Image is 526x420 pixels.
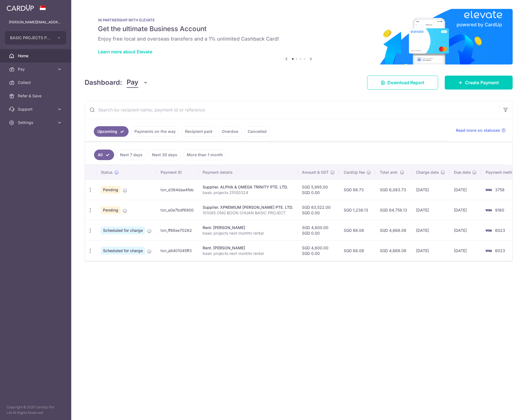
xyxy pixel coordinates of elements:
div: Rent. [PERSON_NAME] [203,225,293,230]
img: Bank Card [483,227,494,234]
a: Overdue [218,126,242,137]
td: [DATE] [412,220,449,240]
img: Bank Card [483,247,494,254]
span: BASIC PROJECTS PTE LTD [10,35,51,41]
td: SGD 88.73 [339,180,375,200]
td: SGD 84,758.13 [375,200,412,220]
a: Upcoming [94,126,129,137]
span: 6023 [495,228,505,233]
td: SGD 68.08 [339,240,375,261]
h4: Dashboard: [85,78,122,88]
td: [DATE] [449,200,481,220]
td: [DATE] [449,240,481,261]
td: SGD 1,236.13 [339,200,375,220]
span: Collect [18,80,55,85]
p: 101085 ONG BOON CHUAN BASIC PROJECT [203,210,293,216]
p: [PERSON_NAME][EMAIL_ADDRESS][DOMAIN_NAME] [9,19,62,25]
span: Scheduled for charge [101,247,145,255]
iframe: Opens a widget where you can find more information [490,403,520,417]
div: Rent. [PERSON_NAME] [203,245,293,251]
span: 9160 [495,208,504,212]
td: SGD 5,995.00 SGD 0.00 [298,180,339,200]
span: Status [101,170,113,175]
img: Bank Card [483,187,494,193]
a: Recipient paid [181,126,216,137]
span: Due date [454,170,471,175]
span: Download Report [387,79,424,86]
td: SGD 4,600.00 SGD 0.00 [298,220,339,240]
td: txn_e0e7bdf8900 [156,200,198,220]
td: SGD 6,083.73 [375,180,412,200]
div: Supplier. XPREMIUM [PERSON_NAME] PTE. LTD. [203,205,293,210]
img: Renovation banner [85,9,513,64]
td: [DATE] [412,240,449,261]
span: 3758 [495,187,505,192]
button: Pay [127,77,148,88]
span: Read more on statuses [456,128,500,133]
a: Next 7 days [116,150,146,160]
div: Supplier. ALPHA & OMEGA TRINITY PTE. LTD. [203,184,293,190]
td: [DATE] [412,180,449,200]
span: Pending [101,186,121,194]
img: CardUp [7,4,34,11]
a: Learn more about Elevate [98,49,152,54]
span: Scheduled for charge [101,227,145,234]
td: SGD 4,668.08 [375,220,412,240]
a: Read more on statuses [456,128,506,133]
td: txn_a8401045ff3 [156,240,198,261]
th: Payment ID [156,165,198,180]
span: Settings [18,120,55,125]
td: [DATE] [412,200,449,220]
span: Refer & Save [18,93,55,99]
span: Pay [18,66,55,72]
h6: Enjoy free local and overseas transfers and a 1% unlimited Cashback Card! [98,36,499,42]
a: All [94,150,114,160]
td: SGD 4,600.00 SGD 0.00 [298,240,339,261]
span: Total amt. [380,170,398,175]
td: txn_d364daa4feb [156,180,198,200]
a: More than 1 month [183,150,227,160]
td: txn_ff48ee70262 [156,220,198,240]
a: Payments on the way [131,126,179,137]
th: Payment details [198,165,298,180]
span: Amount & GST [302,170,329,175]
a: Create Payment [445,76,513,90]
img: Bank Card [483,207,494,213]
p: basic projects 25100324 [203,190,293,195]
input: Search by recipient name, payment id or reference [85,101,499,119]
span: Create Payment [465,79,499,86]
p: IN PARTNERSHIP WITH ELEVATE [98,18,499,22]
h5: Get the ultimate Business Account [98,24,499,33]
td: [DATE] [449,220,481,240]
a: Next 30 days [148,150,181,160]
span: Pay [127,77,138,88]
a: Download Report [367,76,438,90]
td: [DATE] [449,180,481,200]
span: CardUp fee [344,170,365,175]
span: 6023 [495,248,505,253]
span: Home [18,53,55,59]
td: SGD 68.08 [339,220,375,240]
td: SGD 83,522.00 SGD 0.00 [298,200,339,220]
p: basic projects next monthn rental [203,230,293,236]
th: Payment method [481,165,523,180]
span: Support [18,106,55,112]
a: Cancelled [244,126,270,137]
p: basic projects next monthn rental [203,251,293,256]
span: Pending [101,206,121,214]
span: Charge date [416,170,439,175]
td: SGD 4,668.08 [375,240,412,261]
button: BASIC PROJECTS PTE LTD [5,31,66,44]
